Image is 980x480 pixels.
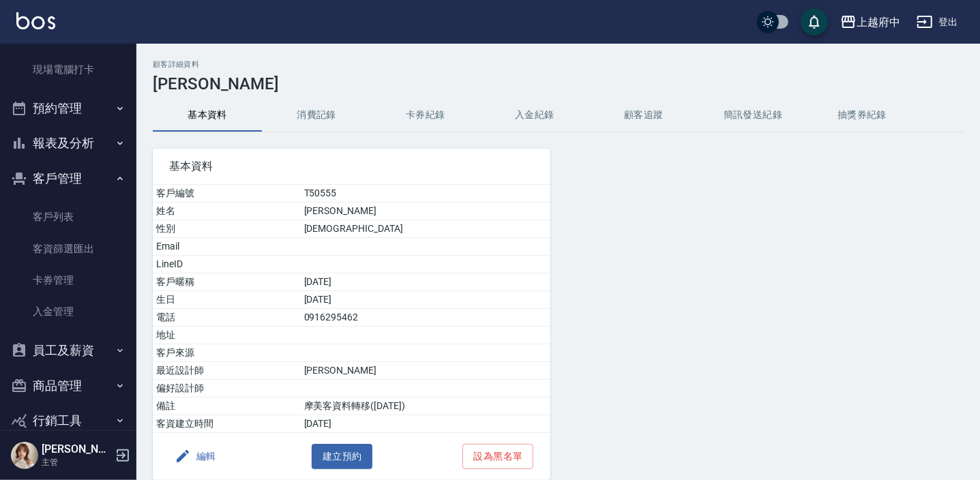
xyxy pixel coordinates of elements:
[153,380,301,397] td: 偏好設計師
[153,291,301,309] td: 生日
[301,220,550,238] td: [DEMOGRAPHIC_DATA]
[153,238,301,256] td: Email
[807,99,917,132] button: 抽獎券紀錄
[153,220,301,238] td: 性別
[312,444,373,469] button: 建立預約
[153,362,301,380] td: 最近設計師
[169,160,534,173] span: 基本資料
[153,397,301,415] td: 備註
[16,12,55,29] img: Logo
[153,99,262,132] button: 基本資料
[153,74,964,93] h3: [PERSON_NAME]
[5,201,131,232] a: 客戶列表
[301,185,550,202] td: T50555
[301,415,550,433] td: [DATE]
[5,403,131,438] button: 行銷工具
[153,202,301,220] td: 姓名
[589,99,698,132] button: 顧客追蹤
[153,185,301,202] td: 客戶編號
[153,256,301,273] td: LineID
[42,456,111,468] p: 主管
[698,99,807,132] button: 簡訊發送紀錄
[153,415,301,433] td: 客資建立時間
[835,8,906,36] button: 上越府中
[5,161,131,196] button: 客戶管理
[301,202,550,220] td: [PERSON_NAME]
[301,291,550,309] td: [DATE]
[301,309,550,327] td: 0916295462
[262,99,371,132] button: 消費記錄
[5,333,131,368] button: 員工及薪資
[169,444,222,469] button: 編輯
[801,8,828,35] button: save
[5,368,131,404] button: 商品管理
[5,54,131,85] a: 現場電腦打卡
[42,442,111,456] h5: [PERSON_NAME]
[5,296,131,327] a: 入金管理
[153,309,301,327] td: 電話
[153,60,964,69] h2: 顧客詳細資料
[911,10,964,35] button: 登出
[857,14,900,31] div: 上越府中
[462,444,533,469] button: 設為黑名單
[371,99,480,132] button: 卡券紀錄
[153,273,301,291] td: 客戶暱稱
[301,273,550,291] td: [DATE]
[153,327,301,344] td: 地址
[301,362,550,380] td: [PERSON_NAME]
[5,91,131,126] button: 預約管理
[11,442,38,469] img: Person
[480,99,589,132] button: 入金紀錄
[153,344,301,362] td: 客戶來源
[5,125,131,161] button: 報表及分析
[5,265,131,296] a: 卡券管理
[5,233,131,265] a: 客資篩選匯出
[301,397,550,415] td: 摩美客資料轉移([DATE])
